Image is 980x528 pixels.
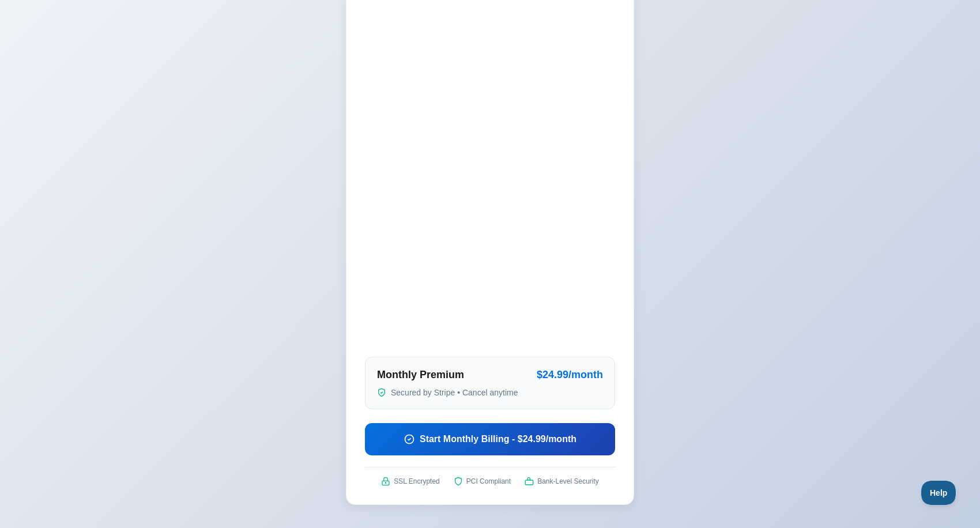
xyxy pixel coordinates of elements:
span: $24.99/month [537,369,603,381]
iframe: Toggle Customer Support [921,481,957,505]
div: SSL Encrypted [381,477,440,486]
span: Monthly Premium [377,369,464,381]
div: Secured by Stripe • Cancel anytime [377,388,603,397]
div: PCI Compliant [454,477,511,486]
div: Bank-Level Security [525,477,599,486]
button: Start Monthly Billing - $24.99/month [365,423,615,455]
iframe: Secure payment input frame [363,5,617,345]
